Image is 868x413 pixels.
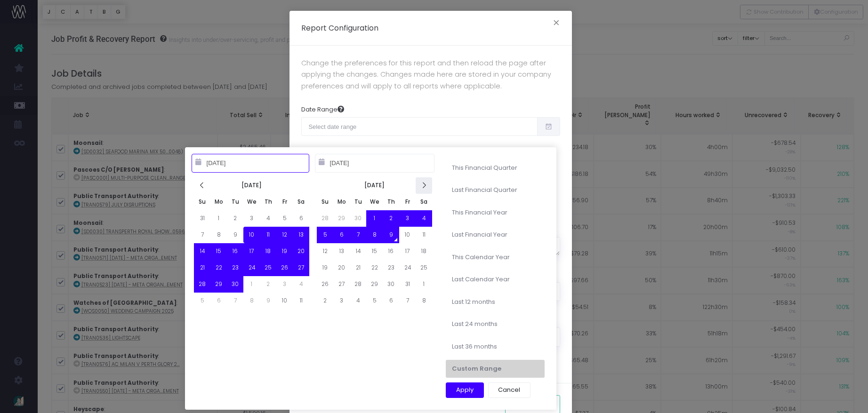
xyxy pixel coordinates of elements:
[243,194,260,210] th: We
[416,227,432,243] td: 11
[227,276,243,293] td: 30
[399,227,416,243] td: 10
[260,260,276,276] td: 25
[350,293,366,309] td: 4
[350,243,366,260] td: 14
[366,243,383,260] td: 15
[293,293,309,309] td: 11
[276,210,293,227] td: 5
[260,227,276,243] td: 11
[333,293,350,309] td: 3
[366,194,383,210] th: We
[446,270,545,288] li: Last Calendar Year
[399,260,416,276] td: 24
[399,276,416,293] td: 31
[317,276,333,293] td: 26
[446,226,545,244] li: Last Financial Year
[333,243,350,260] td: 13
[350,276,366,293] td: 28
[366,276,383,293] td: 29
[194,210,210,227] td: 31
[194,194,210,210] th: Su
[301,57,560,92] p: Change the preferences for this report and then reload the page after applying the changes. Chang...
[301,23,378,33] h5: Report Configuration
[383,210,399,227] td: 2
[399,243,416,260] td: 17
[227,210,243,227] td: 2
[293,210,309,227] td: 6
[260,276,276,293] td: 2
[446,360,545,378] li: Custom Range
[350,194,366,210] th: Tu
[227,260,243,276] td: 23
[210,276,227,293] td: 29
[446,159,545,177] li: This Financial Quarter
[210,243,227,260] td: 15
[243,276,260,293] td: 1
[366,260,383,276] td: 22
[446,204,545,222] li: This Financial Year
[210,227,227,243] td: 8
[243,210,260,227] td: 3
[194,276,210,293] td: 28
[276,227,293,243] td: 12
[210,210,227,227] td: 1
[243,227,260,243] td: 10
[383,260,399,276] td: 23
[446,382,484,398] button: Apply
[227,194,243,210] th: Tu
[350,210,366,227] td: 30
[399,194,416,210] th: Fr
[366,227,383,243] td: 8
[416,293,432,309] td: 8
[194,293,210,309] td: 5
[276,194,293,210] th: Fr
[333,260,350,276] td: 20
[383,276,399,293] td: 30
[446,181,545,199] li: Last Financial Quarter
[276,276,293,293] td: 3
[227,243,243,260] td: 16
[210,293,227,309] td: 6
[301,145,560,172] span: This is the default date range for the report. The dates apply to the job completion date. If you...
[260,293,276,309] td: 9
[317,293,333,309] td: 2
[210,260,227,276] td: 22
[276,243,293,260] td: 19
[446,248,545,266] li: This Calendar Year
[366,210,383,227] td: 1
[399,210,416,227] td: 3
[416,276,432,293] td: 1
[301,105,344,114] label: Date Range
[243,243,260,260] td: 17
[293,260,309,276] td: 27
[317,194,333,210] th: Su
[317,210,333,227] td: 28
[399,293,416,309] td: 7
[383,194,399,210] th: Th
[194,227,210,243] td: 7
[416,194,432,210] th: Sa
[333,276,350,293] td: 27
[446,338,545,356] li: Last 36 months
[227,227,243,243] td: 9
[446,293,545,311] li: Last 12 months
[333,210,350,227] td: 29
[260,243,276,260] td: 18
[260,194,276,210] th: Th
[260,210,276,227] td: 4
[317,243,333,260] td: 12
[243,293,260,309] td: 8
[293,227,309,243] td: 13
[383,243,399,260] td: 16
[276,260,293,276] td: 26
[333,194,350,210] th: Mo
[350,260,366,276] td: 21
[210,194,227,210] th: Mo
[210,177,293,194] th: [DATE]
[350,227,366,243] td: 7
[488,382,531,398] button: Cancel
[194,260,210,276] td: 21
[317,227,333,243] td: 5
[366,293,383,309] td: 5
